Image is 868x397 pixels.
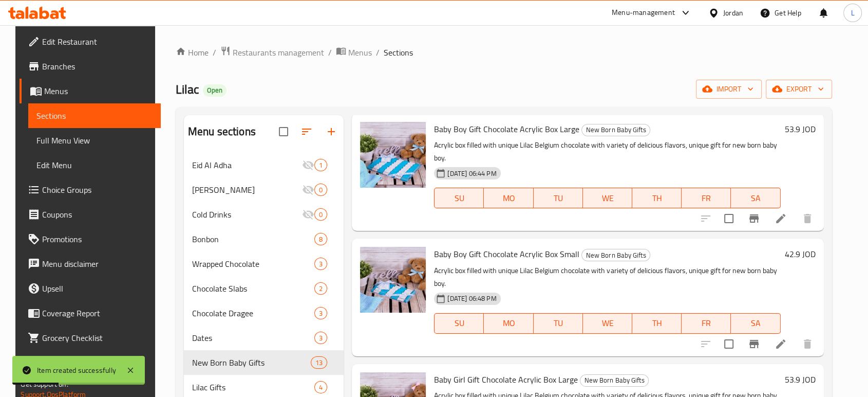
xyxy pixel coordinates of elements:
[682,188,731,208] button: FR
[192,307,314,319] span: Chocolate Dragee
[742,332,766,356] button: Branch-specific-item
[294,119,319,144] span: Sort sections
[314,233,327,245] div: items
[696,80,762,99] button: import
[302,208,314,221] svg: Inactive section
[636,191,677,206] span: TH
[434,246,579,262] span: Baby Boy Gift Chocolate Acrylic Box Small
[20,326,160,350] a: Grocery Checklist
[20,276,160,301] a: Upsell
[176,78,199,101] span: Lilac
[20,301,160,326] a: Coverage Report
[220,46,324,59] a: Restaurants management
[315,210,327,220] span: 0
[42,60,152,73] span: Branches
[731,188,780,208] button: SA
[233,46,324,59] span: Restaurants management
[28,103,160,128] a: Sections
[302,184,314,196] svg: Inactive section
[580,374,649,387] div: New Born Baby Gifts
[582,124,650,136] span: New Born Baby Gifts
[384,46,413,59] span: Sections
[583,313,632,334] button: WE
[315,309,327,318] span: 3
[192,184,302,196] span: [PERSON_NAME]
[795,206,820,231] button: delete
[192,233,314,245] span: Bonbon
[434,372,578,387] span: Baby Girl Gift Chocolate Acrylic Box Large
[434,264,780,290] p: Acrylic box filled with unique Lilac Belgium chocolate with variety of delicious flavors, unique ...
[192,356,311,369] span: New Born Baby Gifts
[774,83,824,96] span: export
[328,46,332,59] li: /
[192,159,302,171] div: Eid Al Adha
[766,80,832,99] button: export
[20,177,160,202] a: Choice Groups
[434,188,484,208] button: SU
[184,276,344,301] div: Chocolate Slabs2
[360,247,426,313] img: Baby Boy Gift Chocolate Acrylic Box Small
[203,84,227,97] div: Open
[718,333,740,355] span: Select to update
[192,208,302,221] span: Cold Drinks
[315,234,327,244] span: 8
[314,381,327,393] div: items
[20,227,160,251] a: Promotions
[311,358,327,368] span: 13
[184,177,344,202] div: [PERSON_NAME]0
[184,153,344,177] div: Eid Al Adha1
[42,307,152,319] span: Coverage Report
[311,356,327,369] div: items
[42,332,152,344] span: Grocery Checklist
[851,7,854,19] span: L
[192,258,314,270] div: Wrapped Chocolate
[188,124,256,139] h2: Menu sections
[439,191,480,206] span: SU
[735,316,776,331] span: SA
[731,313,780,334] button: SA
[583,188,632,208] button: WE
[315,160,327,170] span: 1
[484,313,533,334] button: MO
[439,316,480,331] span: SU
[42,208,152,221] span: Coupons
[336,46,372,59] a: Menus
[315,259,327,269] span: 3
[28,128,160,153] a: Full Menu View
[213,46,216,59] li: /
[735,191,776,206] span: SA
[742,206,766,231] button: Branch-specific-item
[37,365,116,376] div: Item created successfully
[686,191,727,206] span: FR
[612,7,675,19] div: Menu-management
[795,332,820,356] button: delete
[184,301,344,326] div: Chocolate Dragee3
[775,212,787,225] a: Edit menu item
[315,185,327,195] span: 0
[192,184,302,196] div: Eid Mamoul
[587,191,628,206] span: WE
[192,381,314,393] span: Lilac Gifts
[42,184,152,196] span: Choice Groups
[184,350,344,375] div: New Born Baby Gifts13
[315,383,327,392] span: 4
[580,374,648,386] span: New Born Baby Gifts
[314,258,327,270] div: items
[36,159,152,171] span: Edit Menu
[484,188,533,208] button: MO
[785,122,816,136] h6: 53.9 JOD
[192,282,314,295] span: Chocolate Slabs
[36,110,152,122] span: Sections
[192,332,314,344] span: Dates
[20,202,160,227] a: Coupons
[775,338,787,350] a: Edit menu item
[686,316,727,331] span: FR
[20,54,160,79] a: Branches
[348,46,372,59] span: Menus
[315,284,327,294] span: 2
